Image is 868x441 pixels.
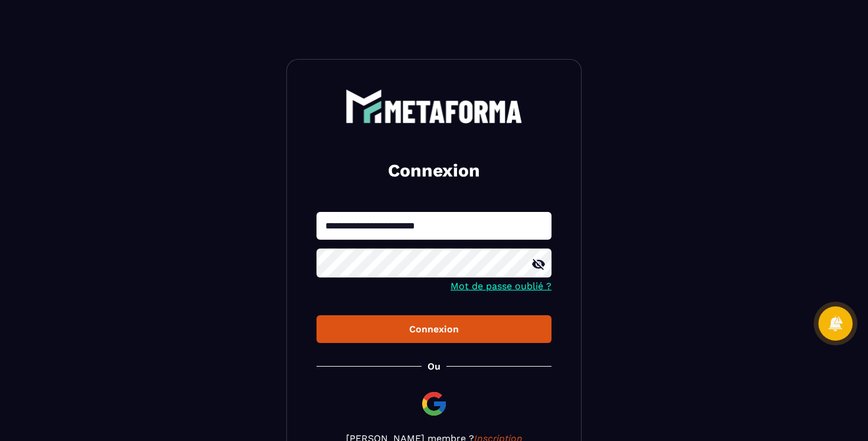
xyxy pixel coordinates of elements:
[326,324,542,335] div: Connexion
[451,280,552,292] a: Mot de passe oublié ?
[316,89,552,123] a: logo
[345,89,523,123] img: logo
[316,315,552,343] button: Connexion
[420,390,448,418] img: google
[331,159,537,182] h2: Connexion
[428,361,440,372] p: Ou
